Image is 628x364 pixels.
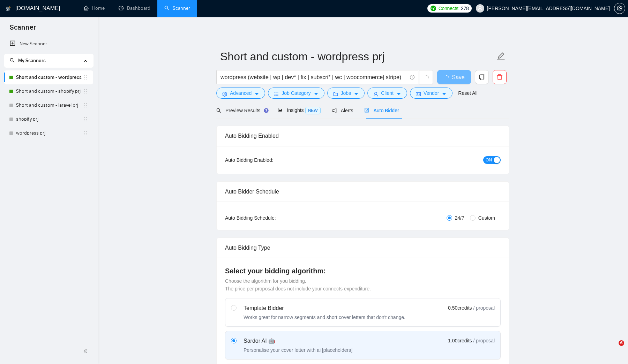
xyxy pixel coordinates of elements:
button: userClientcaret-down [367,88,407,99]
span: info-circle [410,75,414,79]
span: double-left [83,348,90,355]
button: delete [493,70,507,84]
span: setting [222,91,227,97]
span: copy [475,74,488,80]
span: loading [443,75,452,81]
span: holder [83,116,88,122]
button: barsJob Categorycaret-down [268,88,324,99]
li: wordpress prj [4,126,93,140]
span: 0.50 credits [448,304,472,312]
li: Short and custom - wordpress prj [4,70,93,84]
span: caret-down [254,91,259,97]
span: Scanner [4,22,42,37]
span: NEW [305,107,321,114]
span: caret-down [442,91,447,97]
span: 6 [619,340,624,346]
span: Alerts [332,108,353,113]
span: delete [493,74,506,80]
a: homeHome [84,5,105,11]
span: ON [486,156,492,164]
span: holder [83,75,88,80]
a: Short and custom - laravel prj [16,98,83,112]
div: Auto Bidding Type [225,238,501,258]
span: robot [364,108,369,113]
span: notification [332,108,337,113]
span: Custom [476,214,498,222]
span: loading [423,75,429,82]
input: Scanner name... [220,48,495,65]
span: user [373,91,378,97]
span: Preview Results [216,108,267,113]
div: Works great for narrow segments and short cover letters that don't change. [244,314,405,321]
span: search [216,108,221,113]
button: settingAdvancedcaret-down [216,88,265,99]
div: Auto Bidding Schedule: [225,214,317,222]
span: 1.00 credits [448,337,472,344]
span: bars [274,91,279,97]
div: Auto Bidding Enabled: [225,156,317,164]
button: Save [437,70,471,84]
span: / proposal [473,304,495,311]
span: area-chart [278,108,283,113]
a: wordpress prj [16,126,83,140]
img: logo [6,3,11,14]
span: Auto Bidder [364,108,399,113]
a: searchScanner [164,5,190,11]
a: New Scanner [10,37,88,51]
li: New Scanner [4,37,93,51]
span: Insights [278,107,320,113]
li: Short and custom - shopify prj [4,84,93,98]
a: dashboardDashboard [119,5,150,11]
a: shopify prj [16,112,83,126]
a: Reset All [458,89,477,97]
span: holder [83,89,88,94]
span: / proposal [473,337,495,344]
span: idcard [416,91,421,97]
span: edit [496,52,506,61]
span: holder [83,103,88,108]
span: folder [333,91,338,97]
span: 24/7 [452,214,467,222]
span: My Scanners [10,58,46,63]
span: user [478,6,483,11]
button: folderJobscaret-down [327,88,365,99]
span: Job Category [282,89,311,97]
span: Save [452,73,464,82]
button: copy [475,70,489,84]
div: Auto Bidding Enabled [225,126,501,146]
a: Short and custom - shopify prj [16,84,83,98]
span: Choose the algorithm for you bidding. The price per proposal does not include your connects expen... [225,278,371,291]
span: Vendor [424,89,439,97]
input: Search Freelance Jobs... [220,73,407,82]
div: Tooltip anchor [263,107,269,114]
span: Jobs [341,89,351,97]
span: Advanced [230,89,252,97]
span: Client [381,89,394,97]
span: caret-down [314,91,319,97]
span: caret-down [354,91,359,97]
iframe: Intercom live chat [604,340,621,357]
span: caret-down [396,91,401,97]
div: Template Bidder [244,304,405,312]
div: Personalise your cover letter with ai [placeholders] [244,347,352,354]
span: holder [83,130,88,136]
a: Short and custom - wordpress prj [16,70,83,84]
div: Sardor AI 🤖 [244,337,352,345]
li: Short and custom - laravel prj [4,98,93,112]
a: setting [614,6,625,11]
div: Auto Bidder Schedule [225,182,501,202]
h4: Select your bidding algorithm: [225,266,501,276]
img: upwork-logo.png [431,6,436,11]
button: idcardVendorcaret-down [410,88,453,99]
span: My Scanners [18,58,46,63]
span: Connects: [439,5,459,12]
button: setting [614,3,625,14]
span: 278 [461,5,469,12]
span: search [10,58,15,63]
li: shopify prj [4,112,93,126]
